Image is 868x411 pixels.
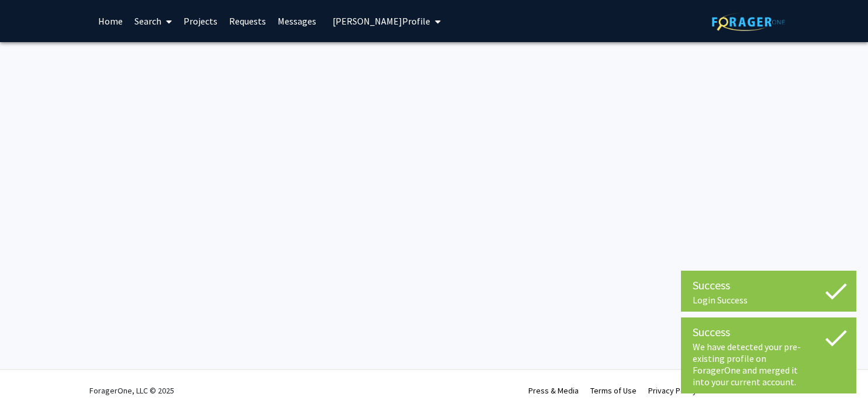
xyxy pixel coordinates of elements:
[693,277,845,294] div: Success
[223,1,272,42] a: Requests
[712,13,785,31] img: ForagerOne Logo
[89,370,174,411] div: ForagerOne, LLC © 2025
[693,341,845,388] div: We have detected your pre-existing profile on ForagerOne and merged it into your current account.
[693,294,845,306] div: Login Success
[333,15,430,27] span: [PERSON_NAME] Profile
[590,385,637,396] a: Terms of Use
[528,385,579,396] a: Press & Media
[129,1,178,42] a: Search
[648,385,697,396] a: Privacy Policy
[272,1,322,42] a: Messages
[92,1,129,42] a: Home
[693,323,845,341] div: Success
[178,1,223,42] a: Projects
